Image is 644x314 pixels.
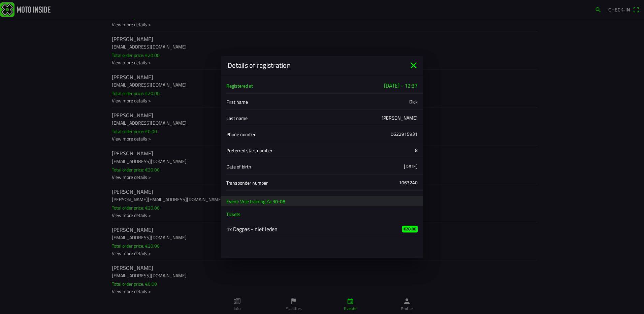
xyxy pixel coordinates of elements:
[226,225,391,233] ion-label: 1x Dagpas - niet leden
[404,163,418,170] div: [DATE]
[409,98,418,105] div: Dick
[408,60,419,71] ion-icon: close
[402,226,418,232] ion-badge: €20.00
[226,163,251,170] span: Date of birth
[226,198,285,205] ion-text: Event: Vrije training Za 30-08
[384,82,418,90] ion-text: [DATE] - 12:37
[226,115,248,122] span: Last name
[415,147,418,154] div: 8
[226,131,256,138] span: Phone number
[226,211,240,218] span: Tickets
[382,114,418,121] div: [PERSON_NAME]
[391,130,418,137] div: 0622915931
[221,60,408,70] ion-title: Details of registration
[226,179,268,186] span: Transponder number
[399,179,418,186] div: 1063240
[226,98,248,105] span: First name
[226,147,272,154] span: Preferred start number
[226,82,253,89] span: Registered at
